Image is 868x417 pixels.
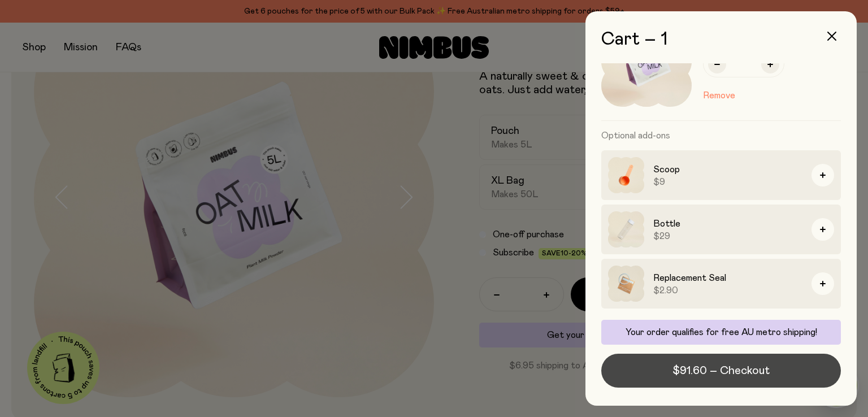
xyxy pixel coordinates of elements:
h2: Cart – 1 [601,29,841,50]
button: Remove [703,89,735,102]
span: $9 [653,176,802,188]
h3: Optional add-ons [601,121,841,150]
h3: Bottle [653,217,802,231]
span: $2.90 [653,285,802,296]
button: $91.60 – Checkout [601,354,841,388]
p: Your order qualifies for free AU metro shipping! [608,327,834,338]
h3: Replacement Seal [653,271,802,285]
span: $91.60 – Checkout [672,363,770,379]
span: $29 [653,231,802,242]
h3: Scoop [653,163,802,176]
